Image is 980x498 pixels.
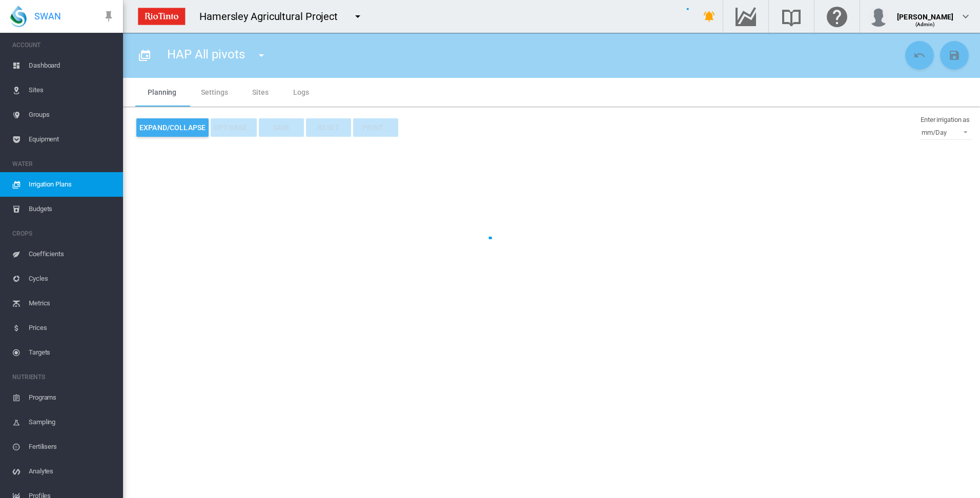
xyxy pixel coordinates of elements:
span: Analytes [29,459,115,484]
span: Sites [29,78,115,102]
img: SWAN-Landscape-Logo-Colour-drop.png [10,6,27,27]
span: Targets [29,340,115,365]
span: Coefficients [29,242,115,266]
button: Click to go to full list of plans [134,45,155,66]
button: icon-menu-down [251,45,272,66]
span: Groups [29,102,115,127]
md-icon: Click here for help [825,10,849,23]
span: Sampling [29,410,115,434]
div: HAP All pivots [158,41,284,70]
span: Irrigation Plans [29,172,115,197]
button: Cancel Changes [905,41,934,70]
span: Metrics [29,291,115,316]
div: Hamersley Agricultural Project [199,9,347,24]
span: Prices [29,316,115,340]
md-icon: icon-pin [103,10,115,23]
button: icon-bell-ring [699,6,720,27]
span: Programs [29,385,115,410]
md-icon: icon-content-save [948,49,961,61]
button: Save Changes [940,41,969,70]
div: [PERSON_NAME] [897,8,953,18]
md-icon: Go to the Data Hub [733,10,758,23]
md-icon: icon-chevron-down [959,10,972,23]
span: SWAN [34,10,61,23]
img: profile.jpg [868,6,889,27]
span: Fertilisers [29,434,115,459]
button: icon-menu-down [348,6,368,27]
span: WATER [12,156,115,172]
span: (Admin) [915,22,935,27]
md-icon: icon-bell-ring [703,10,716,23]
md-icon: icon-menu-down [255,49,268,61]
md-icon: icon-menu-down [352,10,364,23]
span: Cycles [29,266,115,291]
span: ACCOUNT [12,37,115,53]
span: Equipment [29,127,115,152]
span: Dashboard [29,53,115,78]
img: ZPXdBAAAAAElFTkSuQmCC [134,4,189,29]
md-icon: icon-calendar-multiple [138,49,151,61]
span: Budgets [29,197,115,221]
md-icon: Search the knowledge base [779,10,804,23]
span: NUTRIENTS [12,369,115,385]
span: CROPS [12,225,115,242]
md-icon: icon-undo [913,49,926,61]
